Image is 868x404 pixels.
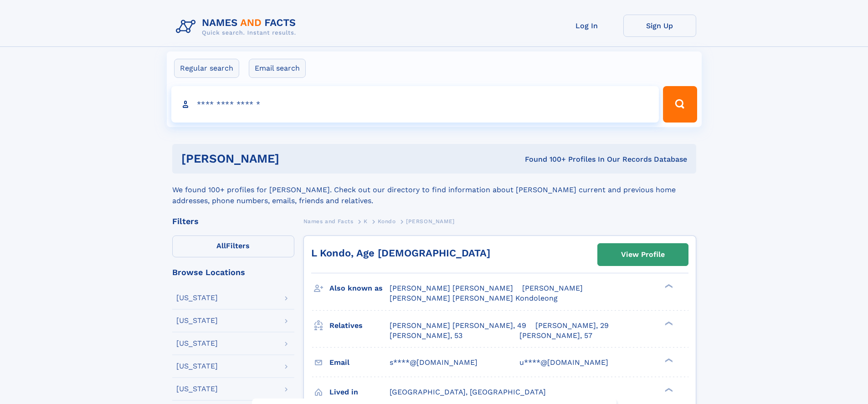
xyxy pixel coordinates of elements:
[172,15,303,39] img: Logo Names and Facts
[390,294,558,302] span: [PERSON_NAME] [PERSON_NAME] Kondoleong
[623,15,696,37] a: Sign Up
[390,284,513,292] span: [PERSON_NAME] [PERSON_NAME]
[390,331,462,341] a: [PERSON_NAME], 53
[550,15,623,37] a: Log In
[176,385,218,393] div: [US_STATE]
[663,320,673,326] div: ❯
[364,215,368,227] a: K
[663,283,673,289] div: ❯
[364,218,368,225] span: K
[176,317,218,324] div: [US_STATE]
[390,321,526,331] a: [PERSON_NAME] [PERSON_NAME], 49
[172,235,294,257] label: Filters
[598,244,688,266] a: View Profile
[174,59,239,78] label: Regular search
[329,355,390,370] h3: Email
[172,174,696,206] div: We found 100+ profiles for [PERSON_NAME]. Check out our directory to find information about [PERS...
[402,154,687,164] div: Found 100+ Profiles In Our Records Database
[329,281,390,296] h3: Also known as
[216,241,226,250] span: All
[176,363,218,370] div: [US_STATE]
[329,318,390,333] h3: Relatives
[663,357,673,363] div: ❯
[181,153,402,164] h1: [PERSON_NAME]
[535,321,609,331] a: [PERSON_NAME], 29
[406,218,455,225] span: [PERSON_NAME]
[172,217,294,225] div: Filters
[378,215,395,227] a: Kondo
[378,218,395,225] span: Kondo
[329,384,390,400] h3: Lived in
[171,86,659,123] input: search input
[176,340,218,347] div: [US_STATE]
[311,247,490,259] a: L Kondo, Age [DEMOGRAPHIC_DATA]
[663,86,697,123] button: Search Button
[172,268,294,276] div: Browse Locations
[390,388,546,396] span: [GEOGRAPHIC_DATA], [GEOGRAPHIC_DATA]
[522,284,583,292] span: [PERSON_NAME]
[249,59,306,78] label: Email search
[621,244,665,265] div: View Profile
[303,215,354,227] a: Names and Facts
[663,387,673,393] div: ❯
[176,294,218,302] div: [US_STATE]
[519,331,592,341] a: [PERSON_NAME], 57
